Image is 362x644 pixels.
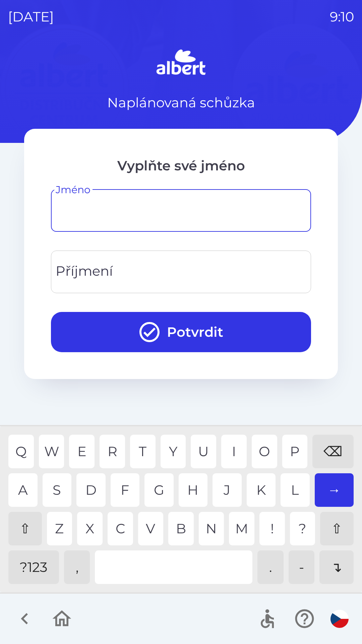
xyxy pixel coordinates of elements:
[24,47,338,79] img: Logo
[107,93,255,113] p: Naplánovaná schůzka
[330,610,349,628] img: cs flag
[51,156,311,176] p: Vyplňte své jméno
[56,182,90,197] label: Jméno
[330,7,354,27] p: 9:10
[8,7,54,27] p: [DATE]
[51,312,311,352] button: Potvrdit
